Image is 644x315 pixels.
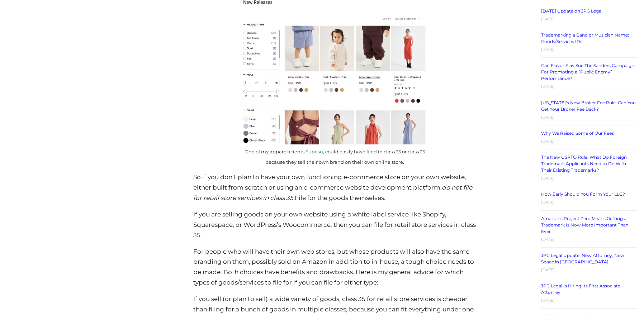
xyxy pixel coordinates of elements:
[541,253,624,264] a: JPG Legal Update: New Attorney, New Space in [GEOGRAPHIC_DATA]
[306,149,323,154] a: Supesu
[541,130,614,136] a: Why We Raised Some of Our Fees
[541,200,555,205] time: [DATE]
[541,154,627,173] a: The New USPTO Rule: What Do Foreign Trademark Applicants Need to Do With Their Existing Trademarks?
[541,84,555,89] time: [DATE]
[541,298,555,303] time: [DATE]
[541,47,555,52] time: [DATE]
[541,16,555,22] time: [DATE]
[193,172,477,203] p: So if you don’t plan to have your own functioning e-commerce store on your own website, either bu...
[541,283,620,295] a: JPG Legal Is Hiring Its First Associate Attorney
[238,147,431,167] figcaption: One of my apparel clients, , could easily have filed in class 35 or class 25 because they sell th...
[541,63,634,81] a: Can Flavor Flav Sue The Sanders Campaign For Promoting a “Public Enemy” Performance?
[541,267,555,272] time: [DATE]
[541,237,555,242] time: [DATE]
[541,8,602,14] a: [DATE] Update on JPG Legal
[541,176,555,181] time: [DATE]
[541,216,629,234] a: Amazon’s Project Zero Means Getting a Trademark Is Now More Important Than Ever
[541,191,625,197] a: How Early Should You Form Your LLC?
[541,115,555,120] time: [DATE]
[541,32,629,44] a: Trademarking a Band or Musician Name: Goods/Services IDs
[541,139,555,144] time: [DATE]
[193,247,477,288] p: For people who will have their own web stores, but whose products will also have the same brandin...
[193,184,472,201] em: do not file for retail store services in class 35.
[193,209,477,240] p: If you are selling goods on your own website using a white label service like Shopify, Squarespac...
[541,100,636,112] a: [US_STATE]’s New Broker Fee Rule: Can You Get Your Broker Fee Back?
